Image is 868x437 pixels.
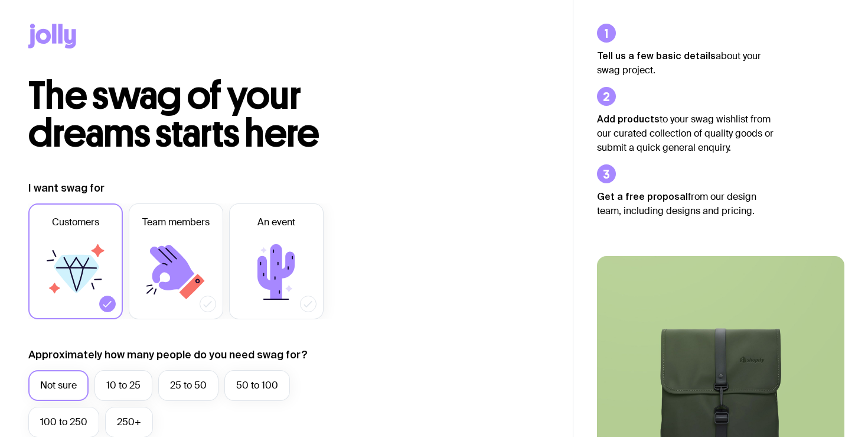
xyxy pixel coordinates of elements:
[52,215,99,229] span: Customers
[597,189,774,218] p: from our design team, including designs and pricing.
[597,112,774,155] p: to your swag wishlist from our curated collection of quality goods or submit a quick general enqu...
[158,370,218,401] label: 25 to 50
[257,215,295,229] span: An event
[28,181,105,195] label: I want swag for
[597,114,660,124] strong: Add products
[28,370,89,401] label: Not sure
[597,50,716,61] strong: Tell us a few basic details
[94,370,152,401] label: 10 to 25
[142,215,210,229] span: Team members
[28,72,319,157] span: The swag of your dreams starts here
[597,48,774,77] p: about your swag project.
[224,370,290,401] label: 50 to 100
[597,191,688,202] strong: Get a free proposal
[28,348,308,362] label: Approximately how many people do you need swag for?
